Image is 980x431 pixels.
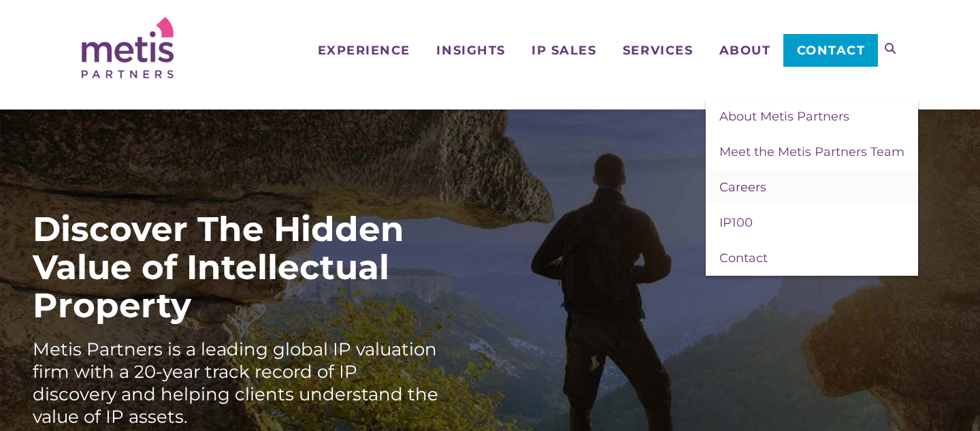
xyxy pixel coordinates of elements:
span: Contact [719,251,768,266]
span: Contact [797,44,866,57]
span: Services [623,44,693,57]
div: Discover The Hidden Value of Intellectual Property [33,210,441,325]
a: IP100 [706,205,918,240]
span: IP Sales [532,44,596,57]
span: Meet the Metis Partners Team [719,144,904,159]
span: IP100 [719,215,753,230]
span: About Metis Partners [719,109,849,124]
span: About [719,44,771,57]
span: Insights [436,44,505,57]
a: Contact [783,34,878,67]
a: Meet the Metis Partners Team [706,134,918,170]
a: Careers [706,170,918,205]
a: Contact [706,240,918,276]
a: About Metis Partners [706,99,918,134]
span: Experience [318,44,410,57]
span: Careers [719,180,766,195]
img: Metis Partners [82,17,174,78]
div: Metis Partners is a leading global IP valuation firm with a 20-year track record of IP discovery ... [33,338,441,428]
